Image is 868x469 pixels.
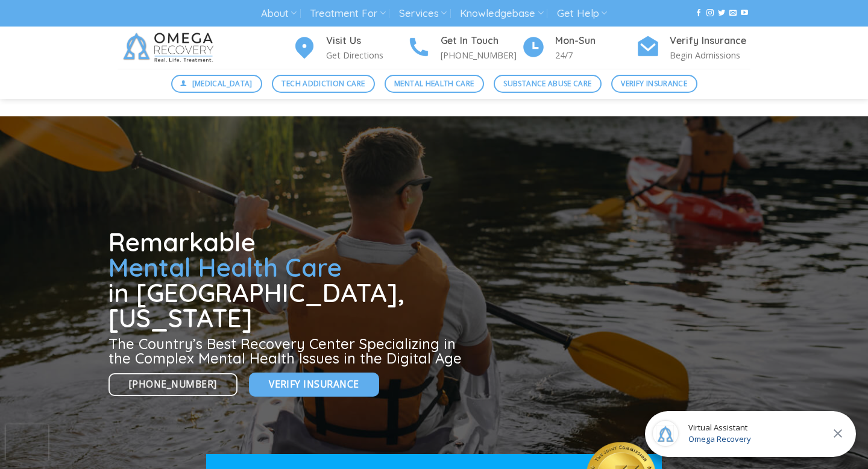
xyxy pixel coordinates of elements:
p: Get Directions [326,48,407,62]
span: [MEDICAL_DATA] [192,78,253,89]
a: Get Help [557,2,607,25]
a: Follow on Instagram [706,9,714,17]
img: Omega Recovery [118,27,223,69]
a: About [261,2,297,25]
iframe: reCAPTCHA [6,424,48,461]
a: [MEDICAL_DATA] [171,75,263,93]
a: Get In Touch [PHONE_NUMBER] [407,33,521,63]
h4: Get In Touch [441,33,521,49]
h4: Verify Insurance [670,33,750,49]
p: [PHONE_NUMBER] [441,48,521,62]
a: Mental Health Care [385,75,484,93]
h1: Remarkable in [GEOGRAPHIC_DATA], [US_STATE] [108,230,467,331]
a: Services [399,2,447,25]
span: Tech Addiction Care [281,78,365,89]
h3: The Country’s Best Recovery Center Specializing in the Complex Mental Health Issues in the Digita... [108,336,467,365]
p: 24/7 [555,48,636,62]
a: Visit Us Get Directions [292,33,407,63]
span: Substance Abuse Care [503,78,591,89]
p: Begin Admissions [670,48,750,62]
a: Follow on Twitter [718,9,725,17]
span: [PHONE_NUMBER] [129,377,217,392]
a: Treatment For [310,2,385,25]
a: Tech Addiction Care [272,75,375,93]
span: Mental Health Care [108,251,342,283]
a: Send us an email [729,9,737,17]
span: Mental Health Care [394,78,474,89]
a: Verify Insurance [611,75,697,93]
h4: Mon-Sun [555,33,636,49]
h4: Visit Us [326,33,407,49]
a: Verify Insurance Begin Admissions [636,33,750,63]
span: Verify Insurance [621,78,687,89]
a: Knowledgebase [460,2,543,25]
a: [PHONE_NUMBER] [108,373,237,397]
a: Substance Abuse Care [494,75,602,93]
a: Verify Insurance [249,373,379,396]
span: Verify Insurance [269,377,359,392]
a: Follow on YouTube [741,9,748,17]
a: Follow on Facebook [695,9,702,17]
